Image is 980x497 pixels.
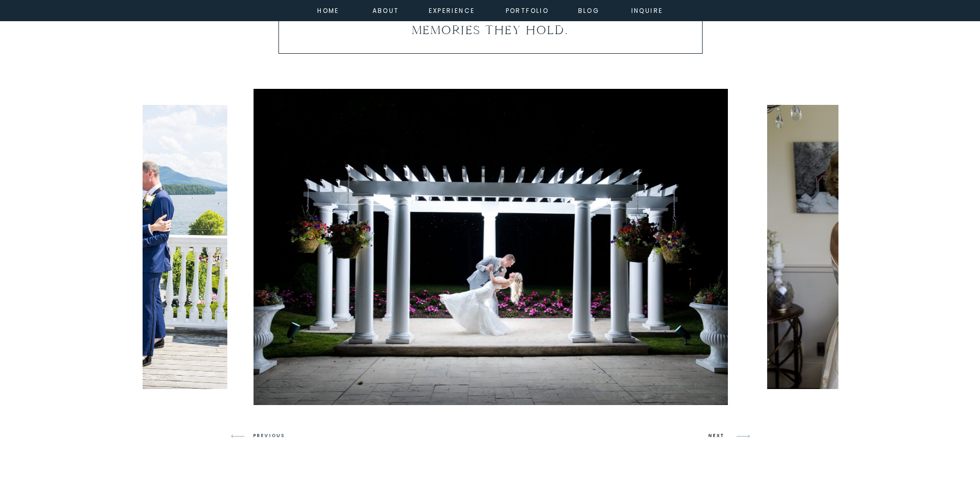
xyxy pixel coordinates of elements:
[629,5,666,14] a: inquire
[708,431,728,441] h3: NEXT
[570,5,608,14] a: Blog
[315,5,343,14] a: home
[372,5,396,14] a: about
[505,5,550,14] a: portfolio
[253,431,293,441] h3: PREVIOUS
[429,5,471,14] a: experience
